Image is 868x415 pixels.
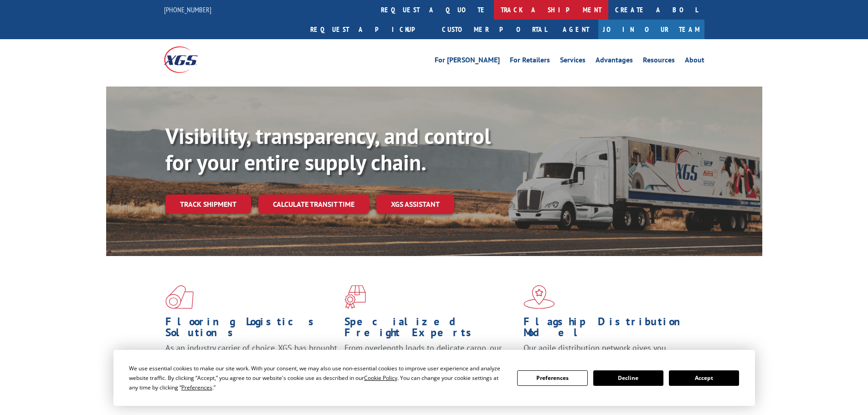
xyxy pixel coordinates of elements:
span: Our agile distribution network gives you nationwide inventory management on demand. [524,343,691,364]
a: About [685,56,704,67]
img: xgs-icon-flagship-distribution-model-red [524,285,555,309]
h1: Specialized Freight Experts [344,316,517,343]
a: Advantages [596,56,633,67]
a: For [PERSON_NAME] [435,56,500,67]
a: Join Our Team [598,20,704,39]
a: Customer Portal [435,20,554,39]
h1: Flagship Distribution Model [524,316,696,343]
a: Services [560,56,586,67]
p: From overlength loads to delicate cargo, our experienced staff knows the best way to move your fr... [344,343,517,383]
span: Cookie Policy [364,374,397,382]
span: Preferences [181,384,212,391]
a: XGS ASSISTANT [376,195,454,214]
a: Calculate transit time [258,195,369,214]
a: Resources [643,56,675,67]
h1: Flooring Logistics Solutions [165,316,338,343]
a: [PHONE_NUMBER] [164,5,211,14]
div: Cookie Consent Prompt [113,350,755,406]
span: As an industry carrier of choice, XGS has brought innovation and dedication to flooring logistics... [165,343,337,375]
div: We use essential cookies to make our site work. With your consent, we may also use non-essential ... [129,364,506,392]
button: Preferences [517,370,587,386]
a: Request a pickup [303,20,435,39]
img: xgs-icon-focused-on-flooring-red [344,285,366,309]
button: Decline [593,370,663,386]
img: xgs-icon-total-supply-chain-intelligence-red [165,285,194,309]
a: Track shipment [165,195,251,214]
button: Accept [669,370,739,386]
b: Visibility, transparency, and control for your entire supply chain. [165,122,491,176]
a: Agent [554,20,598,39]
a: For Retailers [510,56,550,67]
